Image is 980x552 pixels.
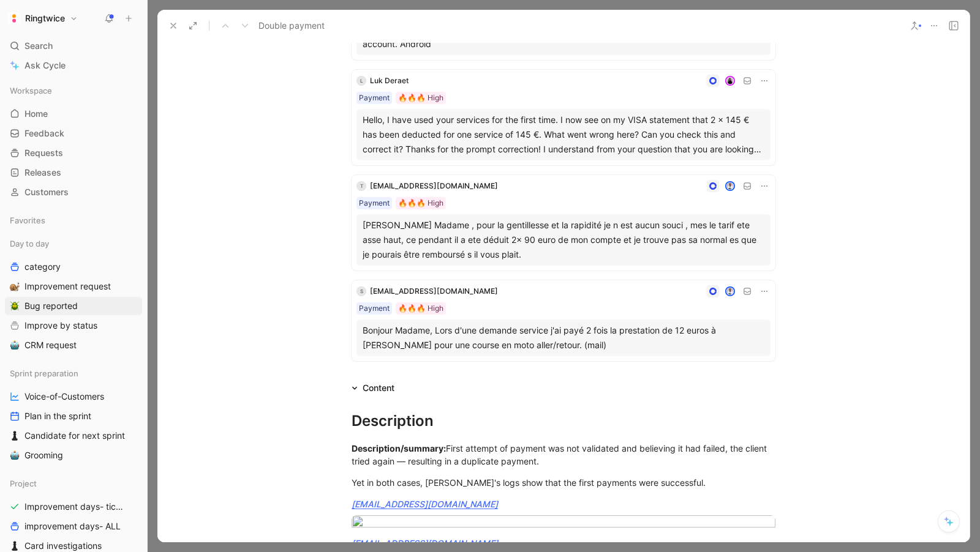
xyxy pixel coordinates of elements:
img: Capture d’écran 2025-06-25 à 14.08.15.png [352,515,775,532]
span: Luk Deraet [370,76,409,85]
img: Ringtwice [8,12,20,24]
div: Bonjour Madame, Lors d'une demande service j'ai payé 2 fois la prestation de 12 euros à [PERSON_N... [363,323,764,352]
a: [EMAIL_ADDRESS][DOMAIN_NAME] [352,538,498,548]
img: 🤖 [10,340,20,350]
a: 🐌Improvement request [5,277,142,296]
div: Workspace [5,81,142,100]
span: Double payment [258,18,325,33]
div: Description [352,410,775,432]
span: improvement days- ALL [24,520,121,532]
span: Grooming [24,449,63,461]
div: Favorites [5,211,142,229]
span: Requests [24,147,63,159]
span: Ask Cycle [24,58,66,73]
a: Releases [5,163,142,182]
a: Improve by status [5,316,142,335]
button: 🐌 [7,279,22,294]
img: ♟️ [10,541,20,551]
div: s [356,286,366,296]
div: Hello, I have used your services for the first time. I now see on my VISA statement that 2 x 145 ... [363,113,764,157]
div: Payment [359,92,390,104]
div: [PERSON_NAME] Madame , pour la gentillesse et la rapidité je n est aucun souci , mes le tarif ete... [363,218,764,262]
button: ♟️ [7,428,22,443]
span: Sprint preparation [10,367,78,379]
img: avatar [726,182,734,190]
img: avatar [726,77,734,85]
span: Card investigations [24,540,102,552]
a: 🤖CRM request [5,336,142,354]
h1: Ringtwice [25,13,65,24]
div: Payment [359,302,390,315]
span: [EMAIL_ADDRESS][DOMAIN_NAME] [370,181,498,190]
a: Plan in the sprint [5,407,142,425]
span: Favorites [10,214,45,226]
span: Workspace [10,84,52,97]
div: Content [347,381,399,395]
a: 🪲Bug reported [5,297,142,315]
button: RingtwiceRingtwice [5,10,81,27]
span: Improve by status [24,319,97,332]
a: Voice-of-Customers [5,387,142,406]
div: Sprint preparationVoice-of-CustomersPlan in the sprint♟️Candidate for next sprint🤖Grooming [5,364,142,464]
span: Feedback [24,127,64,140]
button: 🤖 [7,338,22,352]
span: Improvement request [24,280,111,293]
a: Customers [5,183,142,201]
img: 🐌 [10,282,20,291]
div: t [356,181,366,191]
a: [EMAIL_ADDRESS][DOMAIN_NAME] [352,499,498,509]
div: Content [363,381,394,395]
img: ♟️ [10,431,20,441]
a: ♟️Candidate for next sprint [5,427,142,445]
div: Yet in both cases, [PERSON_NAME]'s logs show that the first payments were successful. [352,476,775,489]
span: CRM request [24,339,77,351]
strong: Description/summary: [352,443,446,453]
span: Home [24,108,48,120]
div: L [356,76,366,86]
a: Improvement days- tickets ready [5,498,142,516]
a: improvement days- ALL [5,517,142,535]
span: Releases [24,166,61,179]
a: Home [5,105,142,123]
a: 🤖Grooming [5,446,142,464]
a: Feedback [5,124,142,143]
div: 🔥🔥🔥 High [398,197,443,209]
img: avatar [726,288,734,296]
span: Candidate for next sprint [24,430,125,442]
span: Plan in the sprint [24,410,91,422]
button: 🪲 [7,299,22,313]
div: Day to daycategory🐌Improvement request🪲Bug reportedImprove by status🤖CRM request [5,234,142,354]
span: Voice-of-Customers [24,390,104,403]
div: 🔥🔥🔥 High [398,92,443,104]
span: [EMAIL_ADDRESS][DOMAIN_NAME] [370,286,498,296]
span: Day to day [10,237,49,250]
div: Sprint preparation [5,364,142,382]
div: Search [5,37,142,55]
img: 🤖 [10,450,20,460]
span: category [24,261,61,273]
div: Day to day [5,234,142,253]
span: Search [24,39,53,53]
span: Project [10,477,37,490]
span: Improvement days- tickets ready [24,501,128,513]
button: 🤖 [7,448,22,463]
a: Requests [5,144,142,162]
div: Project [5,474,142,493]
a: category [5,258,142,276]
a: Ask Cycle [5,56,142,75]
div: Payment [359,197,390,209]
img: 🪲 [10,301,20,311]
div: First attempt of payment was not validated and believing it had failed, the client tried again — ... [352,442,775,468]
div: 🔥🔥🔥 High [398,302,443,315]
span: Customers [24,186,69,198]
span: Bug reported [24,300,78,312]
